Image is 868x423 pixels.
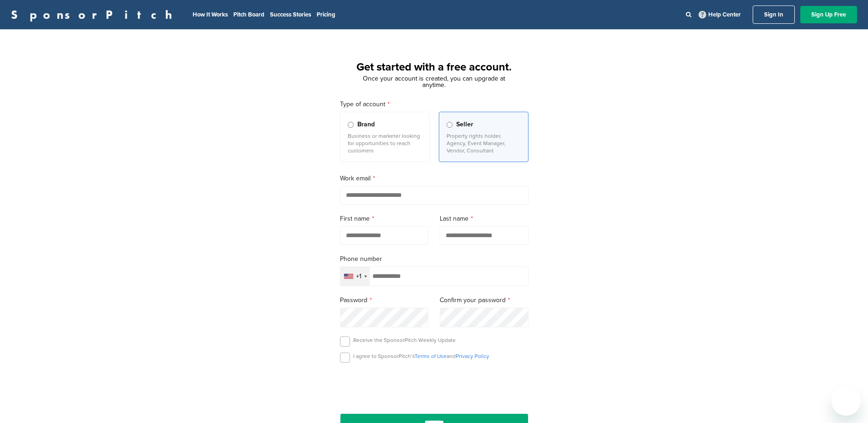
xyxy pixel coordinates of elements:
[753,5,795,24] a: Sign In
[340,267,370,286] div: Selected country
[440,295,528,305] label: Confirm your password
[353,352,489,360] p: I agree to SponsorPitch’s and
[415,353,447,359] a: Terms of Use
[340,295,429,305] label: Password
[456,119,473,130] span: Seller
[317,11,335,18] a: Pricing
[11,9,178,21] a: SponsorPitch
[348,122,354,128] input: Brand Business or marketer looking for opportunities to reach customers
[329,59,539,76] h1: Get started with a free account.
[193,11,228,18] a: How It Works
[382,373,486,400] iframe: reCAPTCHA
[440,214,528,224] label: Last name
[447,132,521,154] p: Property rights holder, Agency, Event Manager, Vendor, Consultant
[363,75,505,89] span: Once your account is created, you can upgrade at anytime.
[447,122,453,128] input: Seller Property rights holder, Agency, Event Manager, Vendor, Consultant
[340,254,528,264] label: Phone number
[357,119,375,130] span: Brand
[831,386,861,416] iframe: Button to launch messaging window
[800,6,857,23] a: Sign Up Free
[353,336,456,344] p: Receive the SponsorPitch Weekly Update
[348,132,422,154] p: Business or marketer looking for opportunities to reach customers
[340,99,528,109] label: Type of account
[340,214,429,224] label: First name
[356,273,361,280] div: +1
[233,11,264,18] a: Pitch Board
[697,9,743,20] a: Help Center
[340,174,528,184] label: Work email
[270,11,311,18] a: Success Stories
[456,353,489,359] a: Privacy Policy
